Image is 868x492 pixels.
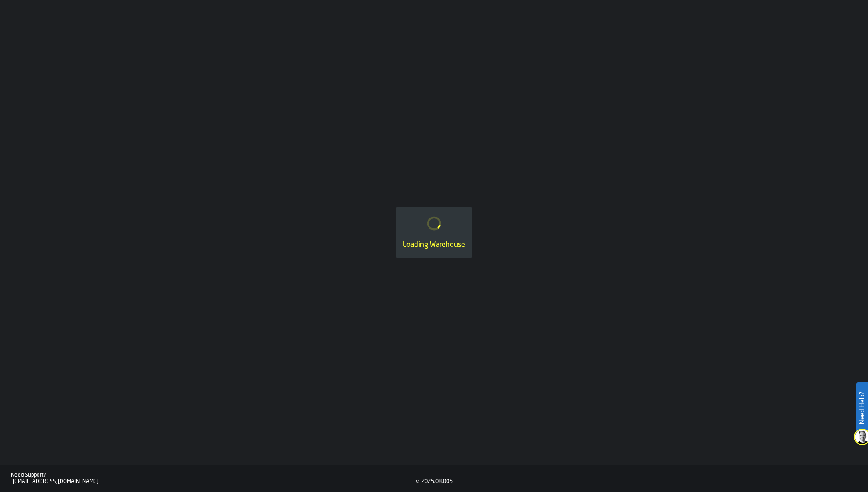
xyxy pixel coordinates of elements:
[416,478,420,485] div: v.
[421,478,453,485] div: 2025.08.005
[11,472,416,478] div: Need Support?
[13,478,416,485] div: [EMAIL_ADDRESS][DOMAIN_NAME]
[403,240,465,251] div: Loading Warehouse
[857,383,867,433] label: Need Help?
[11,472,416,485] a: Need Support?[EMAIL_ADDRESS][DOMAIN_NAME]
